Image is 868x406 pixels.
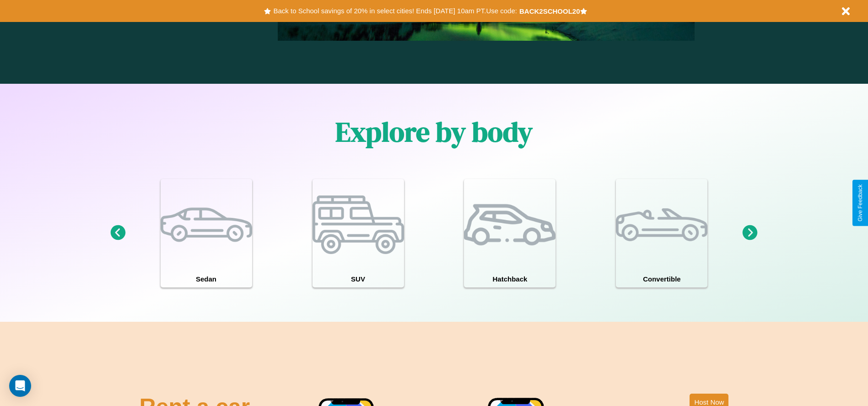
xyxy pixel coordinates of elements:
[161,271,252,287] h4: Sedan
[857,184,863,222] div: Give Feedback
[464,271,555,287] h4: Hatchback
[335,113,533,151] h1: Explore by body
[271,5,519,17] button: Back to School savings of 20% in select cities! Ends [DATE] 10am PT.Use code:
[519,7,580,15] b: BACK2SCHOOL20
[616,271,707,287] h4: Convertible
[9,375,31,397] div: Open Intercom Messenger
[313,271,404,287] h4: SUV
